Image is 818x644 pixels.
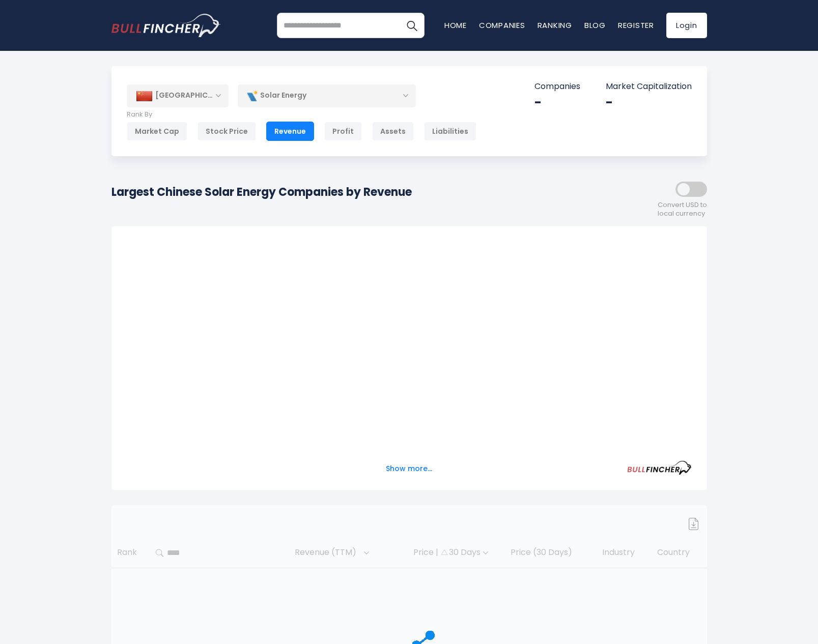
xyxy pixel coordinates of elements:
[238,84,416,107] div: Solar Energy
[479,20,525,31] a: Companies
[198,122,256,141] div: Stock Price
[127,84,229,107] div: [GEOGRAPHIC_DATA]
[666,13,707,38] a: Login
[534,95,580,110] div: -
[424,122,476,141] div: Liabilities
[606,95,692,110] div: -
[538,20,572,31] a: Ranking
[618,20,654,31] a: Register
[444,20,467,31] a: Home
[534,81,580,92] p: Companies
[266,122,314,141] div: Revenue
[658,201,707,218] span: Convert USD to local currency
[127,110,476,119] p: Rank By
[584,20,606,31] a: Blog
[380,460,438,477] button: Show more...
[127,122,187,141] div: Market Cap
[111,14,221,37] a: Go to homepage
[372,122,414,141] div: Assets
[324,122,362,141] div: Profit
[111,14,221,37] img: bullfincher logo
[606,81,692,92] p: Market Capitalization
[399,13,425,38] button: Search
[111,184,412,200] h1: Largest Chinese Solar Energy Companies by Revenue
